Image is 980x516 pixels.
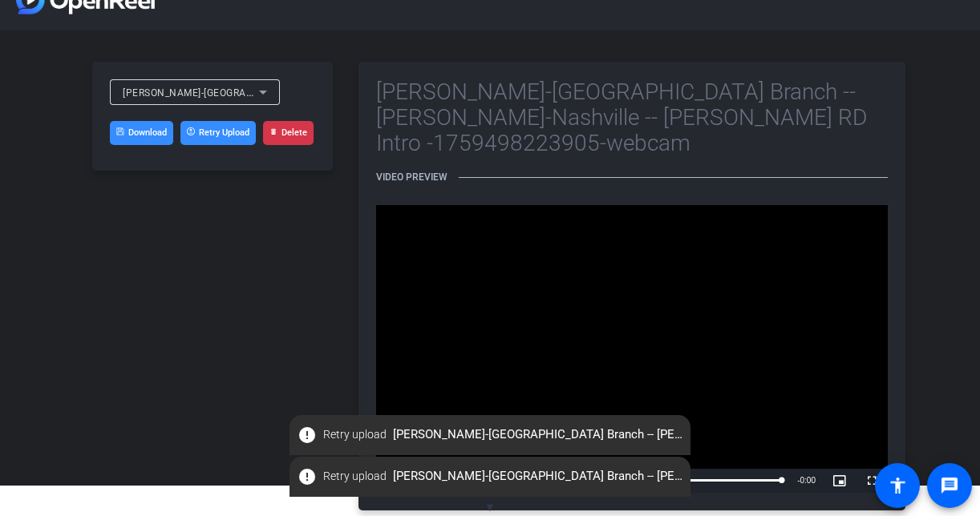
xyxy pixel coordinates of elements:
[797,476,800,485] span: -
[323,468,387,485] span: Retry upload
[376,205,888,493] div: Video Player
[323,426,387,443] span: Retry upload
[290,462,690,491] span: [PERSON_NAME]-[GEOGRAPHIC_DATA] Branch -- [PERSON_NAME]-Nashville -- [PERSON_NAME] RD Intro -1759...
[448,479,781,482] div: Progress Bar
[298,467,317,486] mat-icon: error
[290,421,690,449] span: [PERSON_NAME]-[GEOGRAPHIC_DATA] Branch -- [PERSON_NAME]-Nashville -- [PERSON_NAME] RD Intro -1759...
[263,121,314,145] button: Delete
[484,500,496,514] span: ▼
[376,171,888,183] h3: Video Preview
[376,79,888,156] h2: [PERSON_NAME]-[GEOGRAPHIC_DATA] Branch -- [PERSON_NAME]-Nashville -- [PERSON_NAME] RD Intro -1759...
[856,469,888,493] button: Fullscreen
[123,86,731,99] span: [PERSON_NAME]-[GEOGRAPHIC_DATA] Branch -- [PERSON_NAME]-Nashville -- [PERSON_NAME] RD Intro -1759...
[824,469,856,493] button: Picture-in-Picture
[940,476,959,495] mat-icon: message
[110,121,173,145] a: Download
[800,476,816,485] span: 0:00
[888,476,907,495] mat-icon: accessibility
[180,121,256,145] button: Retry Upload
[298,425,317,445] mat-icon: error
